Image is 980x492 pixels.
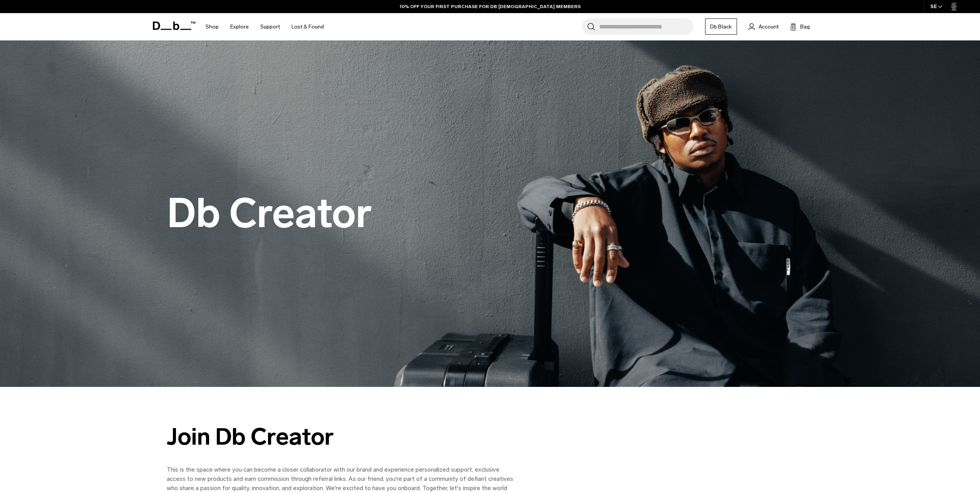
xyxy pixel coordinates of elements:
button: Bag [790,22,810,31]
a: Shop [206,13,219,40]
a: Explore [230,13,249,40]
span: Bag [800,23,810,31]
a: 10% OFF YOUR FIRST PURCHASE FOR DB [DEMOGRAPHIC_DATA] MEMBERS [400,3,581,10]
a: Db Black [705,18,737,35]
a: Lost & Found [291,13,324,40]
a: Account [749,22,779,31]
span: Account [759,23,779,31]
a: Support [260,13,280,40]
nav: Main Navigation [200,13,330,40]
div: Join Db Creator [167,424,513,450]
h1: Db Creator [167,191,372,236]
